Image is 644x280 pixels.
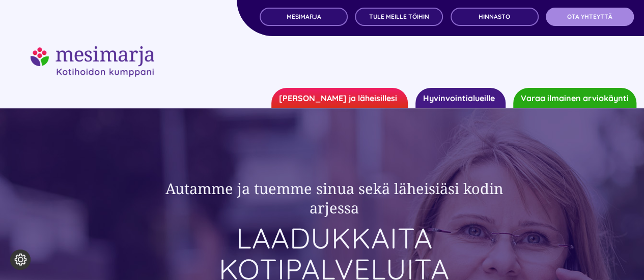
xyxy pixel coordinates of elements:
span: TULE MEILLE TÖIHIN [369,13,429,20]
a: OTA YHTEYTTÄ [546,8,634,26]
a: Hinnasto [451,8,539,26]
span: Hinnasto [479,13,510,20]
h2: Autamme ja tuemme sinua sekä läheisiäsi kodin arjessa [139,179,530,217]
a: mesimarjasi [31,45,154,57]
a: Varaa ilmainen arviokäynti [513,88,636,108]
a: TULE MEILLE TÖIHIN [355,8,443,26]
span: MESIMARJA [286,13,321,20]
img: mesimarjasi [31,46,154,77]
a: [PERSON_NAME] ja läheisillesi [271,88,408,108]
span: OTA YHTEYTTÄ [567,13,612,20]
button: Evästeasetukset [10,250,31,270]
a: MESIMARJA [260,8,348,26]
a: Hyvinvointialueille [415,88,506,108]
